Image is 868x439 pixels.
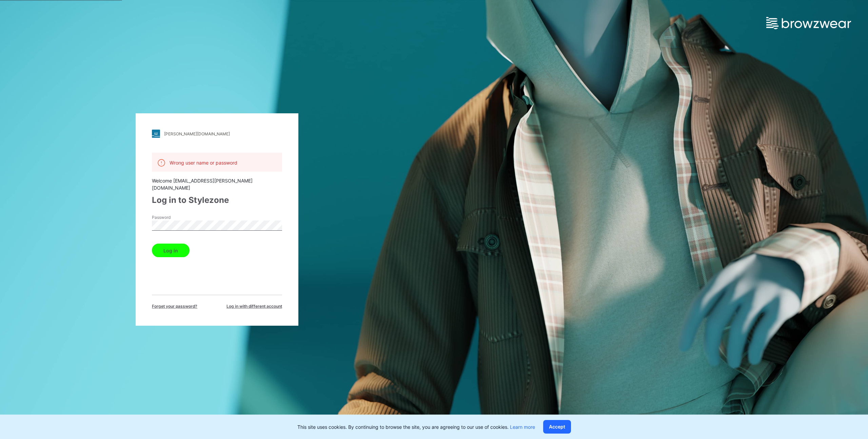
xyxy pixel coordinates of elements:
[152,194,282,206] div: Log in to Stylezone
[152,177,282,191] div: Welcome [EMAIL_ADDRESS][PERSON_NAME][DOMAIN_NAME]
[543,420,571,434] button: Accept
[152,303,197,309] span: Forget your password?
[152,214,199,221] label: Password
[152,244,190,257] button: Log in
[226,303,282,309] span: Log in with different account
[766,17,851,29] img: browzwear-logo.e42bd6dac1945053ebaf764b6aa21510.svg
[152,130,282,138] a: [PERSON_NAME][DOMAIN_NAME]
[170,159,237,166] p: Wrong user name or password
[152,130,160,138] img: stylezone-logo.562084cfcfab977791bfbf7441f1a819.svg
[510,424,535,430] a: Learn more
[157,159,165,167] img: alert.76a3ded3c87c6ed799a365e1fca291d4.svg
[164,131,230,136] div: [PERSON_NAME][DOMAIN_NAME]
[297,423,535,431] p: This site uses cookies. By continuing to browse the site, you are agreeing to our use of cookies.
